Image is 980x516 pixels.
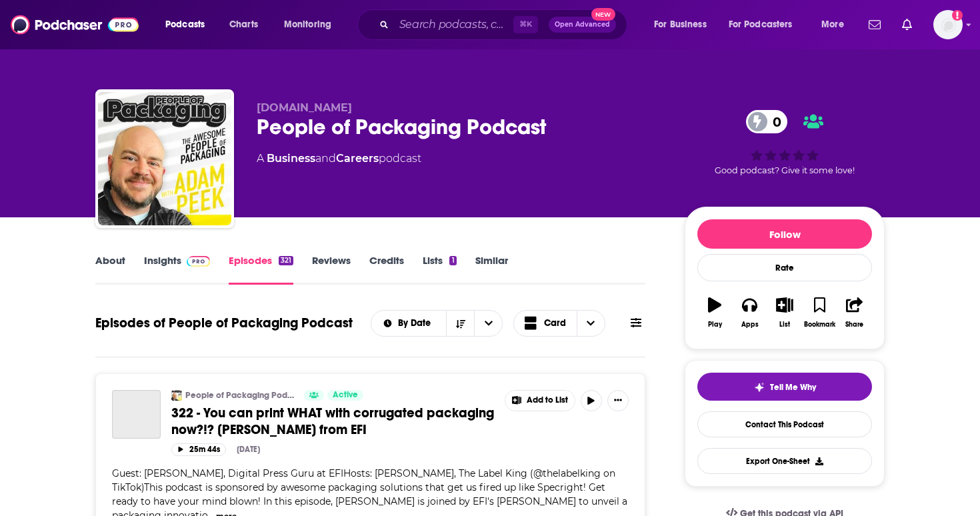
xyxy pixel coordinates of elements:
[897,13,917,36] a: Show notifications dropdown
[513,16,538,33] span: ⌘ K
[697,448,872,474] button: Export One-Sheet
[185,390,295,401] a: People of Packaging Podcast
[697,254,872,281] div: Rate
[770,382,816,393] span: Tell Me Why
[685,101,885,184] div: 0Good podcast? Give it some love!
[555,21,610,28] span: Open Advanced
[759,110,788,133] span: 0
[221,14,266,35] a: Charts
[279,256,293,265] div: 321
[697,289,732,337] button: Play
[95,254,125,285] a: About
[237,445,260,454] div: [DATE]
[112,390,161,439] a: 322 - You can print WHAT with corrugated packaging now?!? Kerry Sanders from EFI
[11,12,139,37] img: Podchaser - Follow, Share and Rate Podcasts
[741,321,759,329] div: Apps
[257,101,352,114] span: [DOMAIN_NAME]
[312,254,351,285] a: Reviews
[767,289,802,337] button: List
[171,405,494,438] span: 322 - You can print WHAT with corrugated packaging now?!? [PERSON_NAME] from EFI
[505,391,575,411] button: Show More Button
[732,289,767,337] button: Apps
[333,389,358,402] span: Active
[645,14,723,35] button: open menu
[398,319,435,328] span: By Date
[187,256,210,267] img: Podchaser Pro
[779,321,790,329] div: List
[549,17,616,33] button: Open AdvancedNew
[171,443,226,456] button: 25m 44s
[95,315,353,331] h1: Episodes of People of Packaging Podcast
[370,9,640,40] div: Search podcasts, credits, & more...
[229,15,258,34] span: Charts
[394,14,513,35] input: Search podcasts, credits, & more...
[327,390,363,401] a: Active
[156,14,222,35] button: open menu
[315,152,336,165] span: and
[591,8,615,21] span: New
[171,405,495,438] a: 322 - You can print WHAT with corrugated packaging now?!? [PERSON_NAME] from EFI
[607,390,629,411] button: Show More Button
[952,10,963,21] svg: Add a profile image
[275,14,349,35] button: open menu
[165,15,205,34] span: Podcasts
[369,254,404,285] a: Credits
[229,254,293,285] a: Episodes321
[708,321,722,329] div: Play
[544,319,566,328] span: Card
[863,13,886,36] a: Show notifications dropdown
[933,10,963,39] span: Logged in as redsetterpr
[715,165,855,175] span: Good podcast? Give it some love!
[654,15,707,34] span: For Business
[513,310,605,337] button: Choose View
[933,10,963,39] img: User Profile
[475,254,508,285] a: Similar
[821,15,844,34] span: More
[98,92,231,225] img: People of Packaging Podcast
[746,110,788,133] a: 0
[144,254,210,285] a: InsightsPodchaser Pro
[449,256,456,265] div: 1
[267,152,315,165] a: Business
[336,152,379,165] a: Careers
[284,15,331,34] span: Monitoring
[729,15,793,34] span: For Podcasters
[933,10,963,39] button: Show profile menu
[371,310,503,337] h2: Choose List sort
[837,289,872,337] button: Share
[171,390,182,401] img: People of Packaging Podcast
[423,254,456,285] a: Lists1
[371,319,447,328] button: open menu
[446,311,474,336] button: Sort Direction
[845,321,863,329] div: Share
[697,411,872,437] a: Contact This Podcast
[720,14,812,35] button: open menu
[697,219,872,249] button: Follow
[812,14,861,35] button: open menu
[804,321,835,329] div: Bookmark
[527,395,568,405] span: Add to List
[697,373,872,401] button: tell me why sparkleTell Me Why
[474,311,502,336] button: open menu
[754,382,765,393] img: tell me why sparkle
[257,151,421,167] div: A podcast
[802,289,837,337] button: Bookmark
